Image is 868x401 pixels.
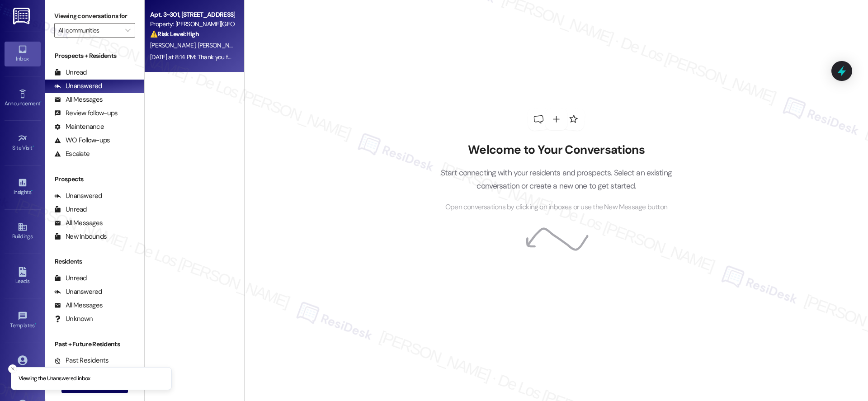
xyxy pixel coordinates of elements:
[45,175,144,184] div: Prospects
[19,375,90,383] p: Viewing the Unanswered inbox
[5,353,41,377] a: Account
[54,136,110,145] div: WO Follow-ups
[150,41,198,49] span: [PERSON_NAME]
[45,340,144,349] div: Past + Future Residents
[13,8,32,24] img: ResiDesk Logo
[33,143,34,150] span: •
[58,23,121,38] input: All communities
[150,19,234,29] div: Property: [PERSON_NAME][GEOGRAPHIC_DATA] Apartments
[150,53,703,61] div: [DATE] at 8:14 PM: Thank you for your message. Our offices are currently closed, but we will cont...
[5,175,41,199] a: Insights •
[45,51,144,61] div: Prospects + Residents
[150,10,234,19] div: Apt. 3~301, [STREET_ADDRESS]
[125,27,130,34] i: 
[5,308,41,333] a: Templates •
[427,143,685,157] h2: Welcome to Your Conversations
[54,287,102,297] div: Unanswered
[5,219,41,244] a: Buildings
[54,149,90,159] div: Escalate
[54,274,87,283] div: Unread
[54,232,107,241] div: New Inbounds
[54,218,103,228] div: All Messages
[5,42,41,66] a: Inbox
[40,99,42,105] span: •
[427,166,685,192] p: Start connecting with your residents and prospects. Select an existing conversation or create a n...
[5,264,41,288] a: Leads
[5,131,41,155] a: Site Visit •
[54,356,109,365] div: Past Residents
[54,9,135,23] label: Viewing conversations for
[54,95,103,104] div: All Messages
[150,30,199,38] strong: ⚠️ Risk Level: High
[8,364,17,373] button: Close toast
[54,109,118,118] div: Review follow-ups
[54,122,104,132] div: Maintenance
[54,191,102,201] div: Unanswered
[54,301,103,310] div: All Messages
[31,188,33,194] span: •
[54,205,87,214] div: Unread
[35,321,36,327] span: •
[54,81,102,91] div: Unanswered
[45,257,144,266] div: Residents
[54,68,87,77] div: Unread
[54,314,93,324] div: Unknown
[198,41,243,49] span: [PERSON_NAME]
[445,202,667,213] span: Open conversations by clicking on inboxes or use the New Message button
